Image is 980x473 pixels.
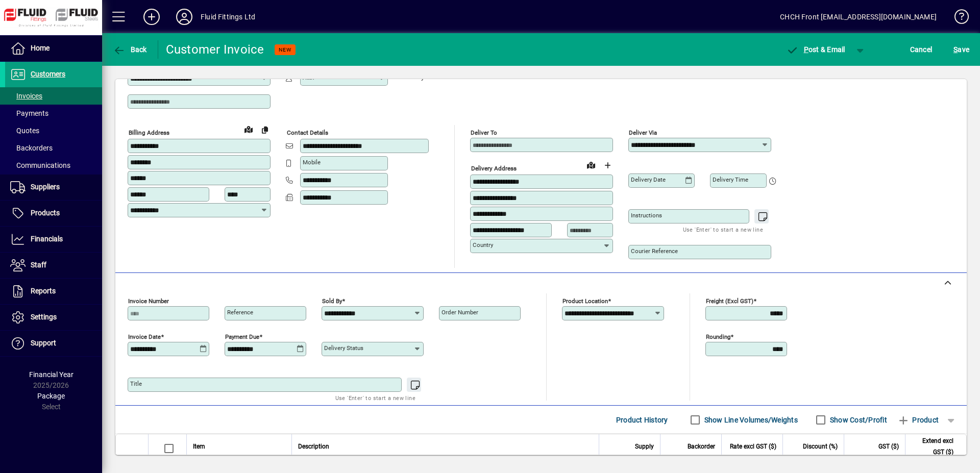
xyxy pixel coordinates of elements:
[953,45,958,54] span: S
[31,183,60,191] span: Suppliers
[780,9,937,25] div: CHCH Front [EMAIL_ADDRESS][DOMAIN_NAME]
[583,157,599,173] a: View on map
[473,241,493,248] mat-label: Country
[953,41,969,58] span: ave
[683,223,763,235] mat-hint: Use 'Enter' to start a new line
[599,157,616,173] button: Choose address
[688,441,715,452] span: Backorder
[303,159,321,166] mat-label: Mobile
[612,411,672,429] button: Product History
[322,297,342,305] mat-label: Sold by
[113,45,147,54] span: Back
[5,175,102,200] a: Suppliers
[878,441,899,452] span: GST ($)
[631,176,666,183] mat-label: Delivery date
[947,2,967,35] a: Knowledge Base
[5,36,102,61] a: Home
[102,40,158,59] app-page-header-button: Back
[31,209,60,217] span: Products
[629,129,657,136] mat-label: Deliver via
[804,45,808,54] span: P
[631,212,662,219] mat-label: Instructions
[5,253,102,278] a: Staff
[786,45,845,54] span: ost & Email
[31,70,65,78] span: Customers
[828,415,887,425] label: Show Cost/Profit
[168,8,201,26] button: Profile
[5,87,102,105] a: Invoices
[31,261,46,269] span: Staff
[5,227,102,252] a: Financials
[130,380,142,387] mat-label: Title
[951,40,972,59] button: Save
[5,279,102,304] a: Reports
[10,127,39,135] span: Quotes
[166,41,264,58] div: Customer Invoice
[803,441,838,452] span: Discount (%)
[5,157,102,174] a: Communications
[631,247,678,255] mat-label: Courier Reference
[706,297,753,305] mat-label: Freight (excl GST)
[908,40,935,59] button: Cancel
[201,9,255,25] div: Fluid Fittings Ltd
[910,41,933,58] span: Cancel
[31,44,50,52] span: Home
[298,441,329,452] span: Description
[471,129,497,136] mat-label: Deliver To
[128,297,169,305] mat-label: Invoice number
[442,309,478,316] mat-label: Order number
[10,161,70,169] span: Communications
[37,392,65,400] span: Package
[29,370,73,379] span: Financial Year
[31,287,56,295] span: Reports
[240,121,257,137] a: View on map
[562,297,608,305] mat-label: Product location
[5,105,102,122] a: Payments
[31,313,57,321] span: Settings
[730,441,776,452] span: Rate excl GST ($)
[5,201,102,226] a: Products
[279,46,291,53] span: NEW
[31,339,56,347] span: Support
[193,441,205,452] span: Item
[324,344,363,352] mat-label: Delivery status
[135,8,168,26] button: Add
[5,331,102,356] a: Support
[10,144,53,152] span: Backorders
[110,40,150,59] button: Back
[31,235,63,243] span: Financials
[892,411,944,429] button: Product
[227,309,253,316] mat-label: Reference
[10,92,42,100] span: Invoices
[5,305,102,330] a: Settings
[897,412,939,428] span: Product
[713,176,748,183] mat-label: Delivery time
[912,435,953,458] span: Extend excl GST ($)
[616,412,668,428] span: Product History
[257,121,273,138] button: Copy to Delivery address
[335,392,415,404] mat-hint: Use 'Enter' to start a new line
[702,415,798,425] label: Show Line Volumes/Weights
[781,40,850,59] button: Post & Email
[5,139,102,157] a: Backorders
[5,122,102,139] a: Quotes
[128,333,161,340] mat-label: Invoice date
[706,333,730,340] mat-label: Rounding
[10,109,48,117] span: Payments
[225,333,259,340] mat-label: Payment due
[635,441,654,452] span: Supply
